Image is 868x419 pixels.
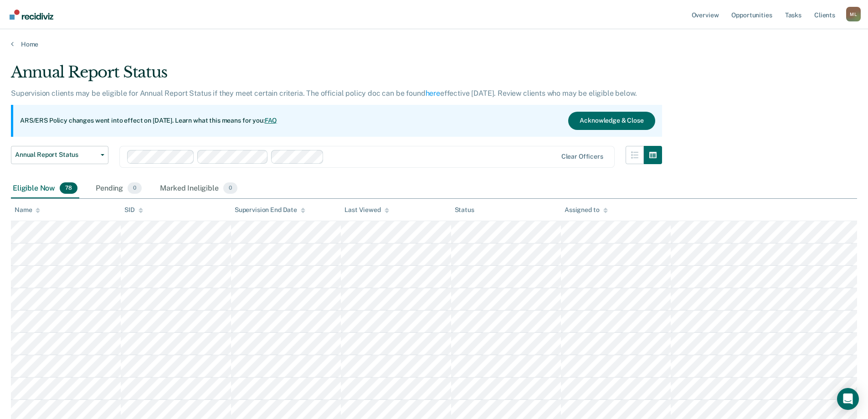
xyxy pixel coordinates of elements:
span: 0 [223,182,237,194]
button: Acknowledge & Close [568,112,655,130]
img: Recidiviz [10,10,53,20]
div: Annual Report Status [11,63,662,89]
p: Supervision clients may be eligible for Annual Report Status if they meet certain criteria. The o... [11,89,637,98]
div: SID [124,206,143,214]
div: Assigned to [565,206,607,214]
div: Supervision End Date [235,206,305,214]
div: Eligible Now78 [11,179,79,199]
div: Marked Ineligible0 [158,179,239,199]
div: Clear officers [561,153,603,160]
a: FAQ [265,117,277,124]
div: Name [15,206,40,214]
div: Open Intercom Messenger [837,388,859,410]
p: ARS/ERS Policy changes went into effect on [DATE]. Learn what this means for you: [20,116,277,125]
div: Status [455,206,474,214]
button: Annual Report Status [11,146,108,164]
div: Pending0 [94,179,144,199]
div: Last Viewed [344,206,389,214]
a: Home [11,40,857,48]
span: 78 [60,182,77,194]
span: 0 [128,182,142,194]
div: M L [846,7,861,21]
button: Profile dropdown button [846,7,861,21]
a: here [426,89,440,98]
span: Annual Report Status [15,151,97,159]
